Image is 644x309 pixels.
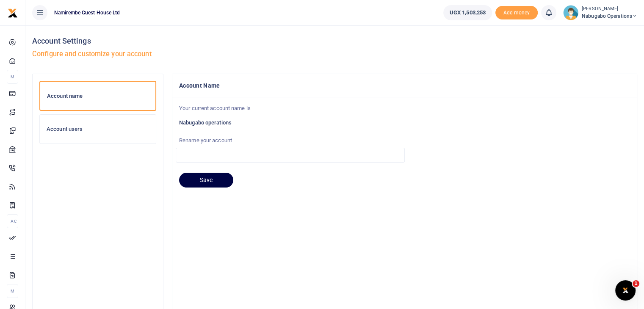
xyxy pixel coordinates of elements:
[32,36,637,46] h4: Account Settings
[179,173,233,188] button: Save
[563,5,637,20] a: profile-user [PERSON_NAME] Nabugabo operations
[440,5,495,20] li: Wallet ballance
[176,136,405,145] label: Rename your account
[179,104,630,113] p: Your current account name is
[495,6,538,20] span: Add money
[633,280,639,287] span: 1
[615,280,636,301] iframe: Intercom live chat
[8,9,18,16] a: logo-small logo-large logo-large
[582,6,637,13] small: [PERSON_NAME]
[39,81,156,111] a: Account name
[47,93,149,99] h6: Account name
[51,9,124,17] span: Namirembe Guest House Ltd
[7,214,18,228] li: Ac
[8,8,18,18] img: logo-small
[7,284,18,298] li: M
[495,6,538,20] li: Toup your wallet
[563,5,578,20] img: profile-user
[582,12,637,20] span: Nabugabo operations
[7,70,18,84] li: M
[39,114,156,144] a: Account users
[47,126,149,132] h6: Account users
[32,50,637,58] h5: Configure and customize your account
[179,119,630,126] h6: Nabugabo operations
[179,81,630,90] h4: Account Name
[443,5,492,20] a: UGX 1,503,253
[495,9,538,15] a: Add money
[450,8,486,17] span: UGX 1,503,253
